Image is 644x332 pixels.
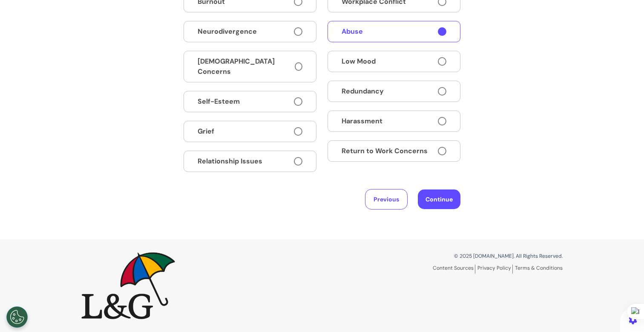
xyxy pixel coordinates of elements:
span: Neurodivergence [198,26,257,37]
span: Relationship Issues [198,156,262,166]
span: Abuse [342,26,363,37]
span: Return to Work Concerns [342,146,428,156]
p: © 2025 [DOMAIN_NAME]. All Rights Reserved. [328,252,563,260]
span: Harassment [342,116,382,126]
button: Harassment [328,111,460,132]
span: Redundancy [342,86,384,96]
button: Relationship Issues [184,151,316,172]
span: Low Mood [342,56,376,67]
a: Privacy Policy [477,265,513,274]
span: Self-Esteem [198,96,240,107]
button: Redundancy [328,81,460,102]
span: Grief [198,126,214,137]
a: Content Sources [433,265,475,274]
button: Low Mood [328,51,460,72]
button: Continue [418,189,460,209]
button: Open Preferences [6,306,28,328]
button: Self-Esteem [184,91,316,112]
img: Spectrum.Life logo [81,252,175,319]
button: Return to Work Concerns [328,140,460,162]
span: [DEMOGRAPHIC_DATA] Concerns [198,56,295,77]
button: Previous [365,189,408,210]
button: Abuse [328,21,460,42]
a: Terms & Conditions [515,265,563,271]
button: [DEMOGRAPHIC_DATA] Concerns [184,51,316,82]
button: Neurodivergence [184,21,316,42]
button: Grief [184,121,316,142]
